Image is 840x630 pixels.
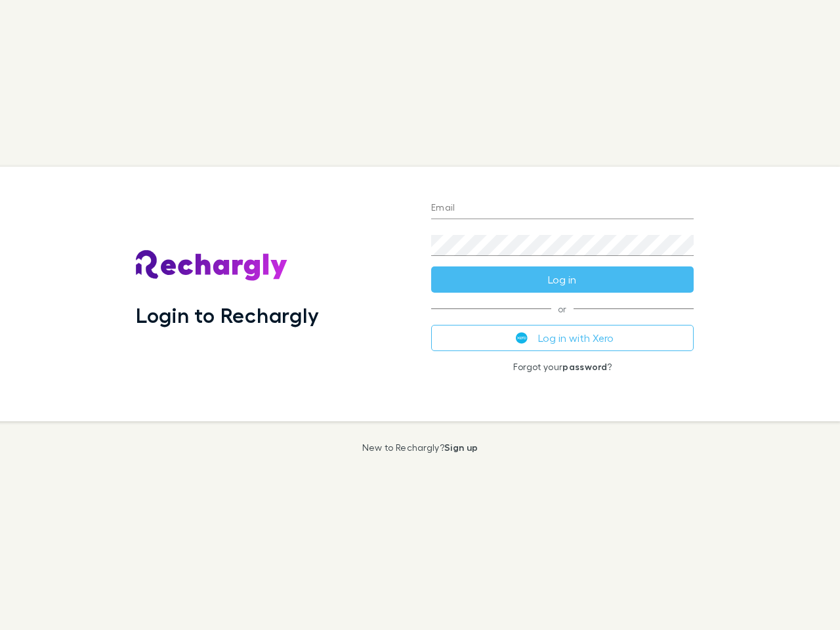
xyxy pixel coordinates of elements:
img: Xero's logo [516,332,528,344]
a: password [562,361,607,372]
button: Log in [431,266,694,293]
span: or [431,308,694,309]
a: Sign up [444,442,478,453]
p: Forgot your ? [431,362,694,372]
button: Log in with Xero [431,325,694,351]
img: Rechargly's Logo [136,250,288,282]
h1: Login to Rechargly [136,303,319,327]
p: New to Rechargly? [362,442,478,453]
